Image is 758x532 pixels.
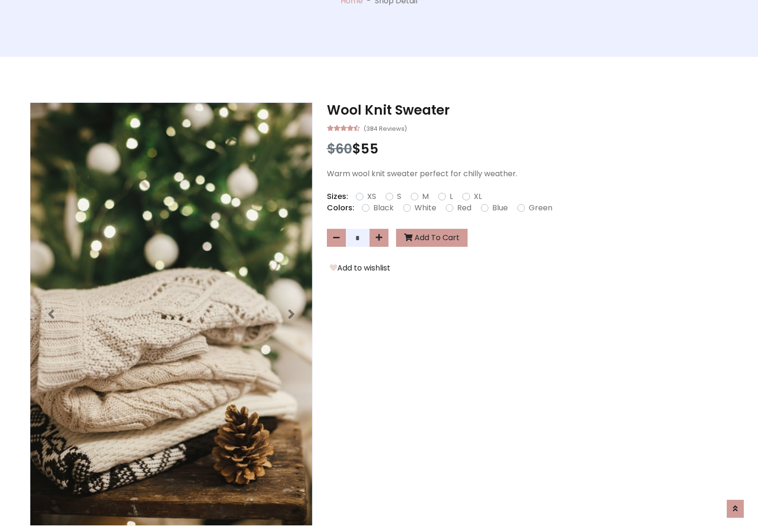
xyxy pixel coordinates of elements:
[415,202,436,214] label: White
[30,103,312,525] img: Image
[327,191,348,202] p: Sizes:
[327,168,728,180] p: Warm wool knit sweater perfect for chilly weather.
[327,262,393,274] button: Add to wishlist
[422,191,429,202] label: M
[367,191,376,202] label: XS
[361,140,379,158] span: 55
[327,202,354,214] p: Colors:
[529,202,552,214] label: Green
[396,229,468,247] button: Add To Cart
[327,141,728,157] h3: $
[363,122,407,134] small: (384 Reviews)
[492,202,508,214] label: Blue
[457,202,471,214] label: Red
[327,140,352,158] span: $60
[373,202,394,214] label: Black
[450,191,453,202] label: L
[474,191,482,202] label: XL
[397,191,401,202] label: S
[327,102,728,118] h3: Wool Knit Sweater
